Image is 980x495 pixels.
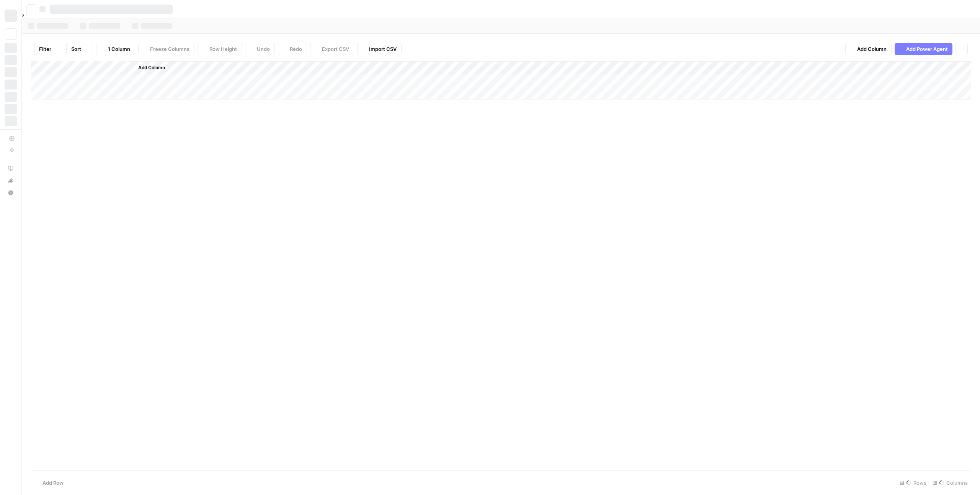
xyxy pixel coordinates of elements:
[31,477,68,489] button: Add Row
[150,45,189,53] span: Freeze Columns
[369,45,397,53] span: Import CSV
[96,43,135,55] button: 1 Column
[138,43,194,55] button: Freeze Columns
[290,45,302,53] span: Redo
[257,45,270,53] span: Undo
[357,43,402,55] button: Import CSV
[128,63,168,73] button: Add Column
[5,162,17,174] a: AirOps Academy
[278,43,307,55] button: Redo
[322,45,349,53] span: Export CSV
[5,174,17,187] button: What's new?
[897,477,929,489] div: Rows
[39,45,51,53] span: Filter
[906,45,948,53] span: Add Power Agent
[34,43,63,55] button: Filter
[5,187,17,199] button: Help + Support
[108,45,130,53] span: 1 Column
[845,43,892,55] button: Add Column
[245,43,275,55] button: Undo
[5,175,16,186] div: What's new?
[310,43,354,55] button: Export CSV
[895,43,952,55] button: Add Power Agent
[857,45,887,53] span: Add Column
[929,477,971,489] div: Columns
[71,45,81,53] span: Sort
[209,45,237,53] span: Row Height
[198,43,242,55] button: Row Height
[66,43,93,55] button: Sort
[42,479,64,487] span: Add Row
[138,64,165,71] span: Add Column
